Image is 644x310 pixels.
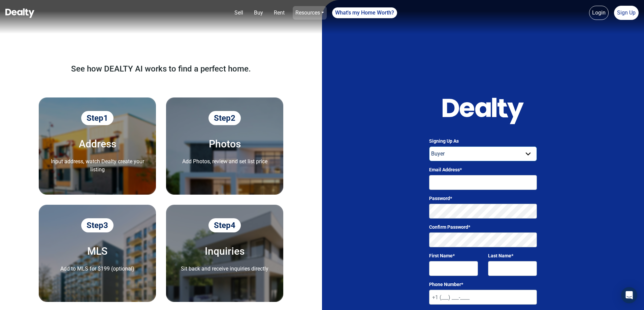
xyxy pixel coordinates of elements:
a: Login [589,6,609,20]
h1: See how DEALTY AI works to find a perfect home. [17,64,305,74]
label: Last Name* [488,252,537,259]
p: Add to MLS for $199 (optional) [44,265,151,273]
iframe: BigID CMP Widget [3,290,24,310]
span: Step 4 [208,218,241,232]
label: First Name* [429,252,478,259]
label: Password* [429,195,537,202]
p: Add Photos, review and set list price [171,158,278,166]
img: Dealty - Buy, Sell & Rent Homes [5,8,34,18]
a: Sell [232,6,246,20]
label: Confirm Password* [429,224,537,231]
a: Buy [251,6,266,20]
span: Step 2 [208,111,241,125]
input: +1 (___) ___-____ [429,290,537,305]
h5: Inquiries [171,246,278,257]
h5: Address [44,139,151,149]
label: Phone Number* [429,281,537,288]
h5: MLS [44,246,151,257]
span: Step 3 [81,218,114,232]
div: Open Intercom Messenger [621,287,637,303]
a: Rent [271,6,287,20]
span: Step 1 [81,111,114,125]
p: Input address, watch Dealty create your listing [44,158,151,174]
a: Resources [293,6,327,20]
a: What's my Home Worth? [332,7,397,18]
p: Sit back and receive inquiries directly [171,265,278,273]
h5: Photos [171,139,278,149]
label: Signing Up As [429,138,537,145]
a: Sign Up [614,6,639,20]
label: Email Address* [429,166,537,173]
